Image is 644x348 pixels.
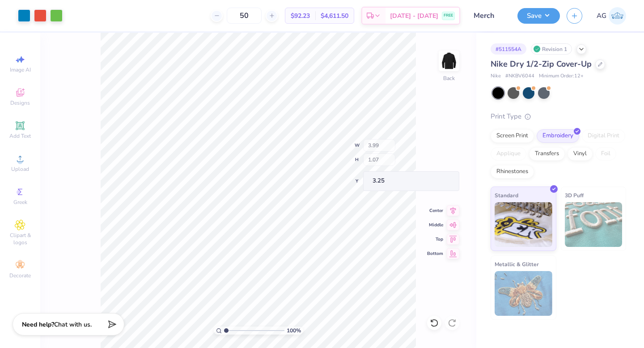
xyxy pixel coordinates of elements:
[444,13,453,19] span: FREE
[440,52,458,70] img: Back
[568,147,593,161] div: Vinyl
[495,191,518,200] span: Standard
[54,320,92,329] span: Chat with us.
[427,208,443,214] span: Center
[529,147,565,161] div: Transfers
[491,59,592,69] span: Nike Dry 1/2-Zip Cover-Up
[491,147,526,161] div: Applique
[491,111,626,122] div: Print Type
[427,222,443,228] span: Middle
[291,11,310,21] span: $92.23
[227,8,262,24] input: – –
[582,129,625,143] div: Digital Print
[443,74,455,82] div: Back
[11,166,29,173] span: Upload
[609,7,626,25] img: Anuska Ghosh
[287,327,301,335] span: 100 %
[9,132,31,140] span: Add Text
[531,43,572,55] div: Revision 1
[491,165,534,178] div: Rhinestones
[321,11,348,21] span: $4,611.50
[4,232,36,246] span: Clipart & logos
[491,43,526,55] div: # 511554A
[10,99,30,106] span: Designs
[565,202,623,247] img: 3D Puff
[597,11,606,21] span: AG
[595,147,616,161] div: Foil
[537,129,579,143] div: Embroidery
[427,236,443,242] span: Top
[491,129,534,143] div: Screen Print
[495,259,539,269] span: Metallic & Glitter
[505,72,534,80] span: # NKBV6044
[491,72,501,80] span: Nike
[427,250,443,257] span: Bottom
[9,272,31,279] span: Decorate
[22,320,54,329] strong: Need help?
[565,191,584,200] span: 3D Puff
[539,72,584,80] span: Minimum Order: 12 +
[10,66,31,73] span: Image AI
[13,199,27,206] span: Greek
[495,271,552,316] img: Metallic & Glitter
[517,8,560,24] button: Save
[597,7,626,25] a: AG
[467,7,511,25] input: Untitled Design
[390,11,438,21] span: [DATE] - [DATE]
[495,202,552,247] img: Standard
